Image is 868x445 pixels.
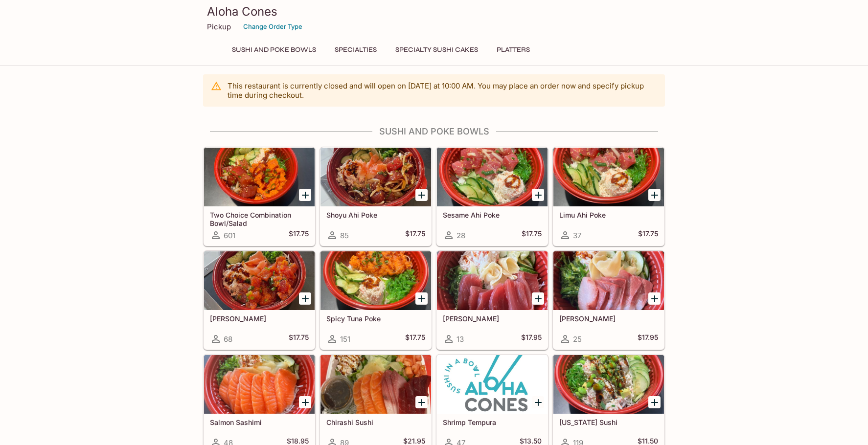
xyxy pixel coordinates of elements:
div: Wasabi Masago Ahi Poke [204,251,315,310]
p: Pickup [207,22,231,31]
h5: $17.95 [521,333,542,345]
button: Add Maguro Sashimi [532,292,544,305]
div: Two Choice Combination Bowl/Salad [204,148,315,206]
h3: Aloha Cones [207,4,661,19]
h5: $17.75 [405,229,425,241]
button: Add Limu Ahi Poke [648,189,661,201]
h5: Limu Ahi Poke [559,211,658,219]
h4: Sushi and Poke Bowls [203,126,665,137]
button: Add Two Choice Combination Bowl/Salad [299,189,311,201]
a: Sesame Ahi Poke28$17.75 [436,147,548,246]
div: Salmon Sashimi [204,355,315,414]
span: 25 [573,334,582,344]
div: Sesame Ahi Poke [437,148,548,206]
p: This restaurant is currently closed and will open on [DATE] at 10:00 AM . You may place an order ... [228,81,657,100]
button: Add Shoyu Ahi Poke [415,189,428,201]
div: Maguro Sashimi [437,251,548,310]
div: Limu Ahi Poke [553,148,664,206]
h5: [PERSON_NAME] [210,314,309,323]
h5: Spicy Tuna Poke [326,314,425,323]
button: Specialties [329,43,382,57]
h5: Shrimp Tempura [443,418,542,426]
button: Add Sesame Ahi Poke [532,189,544,201]
button: Change Order Type [239,19,307,34]
h5: $17.75 [522,229,542,241]
button: Add California Sushi [648,396,661,408]
div: Spicy Tuna Poke [320,251,431,310]
h5: $17.75 [638,229,658,241]
h5: [US_STATE] Sushi [559,418,658,426]
span: 68 [224,334,232,344]
button: Add Shrimp Tempura [532,396,544,408]
span: 601 [224,231,235,240]
a: Spicy Tuna Poke151$17.75 [320,251,432,350]
button: Sushi and Poke Bowls [227,43,321,57]
h5: $17.75 [405,333,425,345]
a: [PERSON_NAME]25$17.95 [553,251,664,350]
button: Specialty Sushi Cakes [390,43,483,57]
h5: [PERSON_NAME] [443,314,542,323]
h5: Two Choice Combination Bowl/Salad [210,211,309,227]
a: Two Choice Combination Bowl/Salad601$17.75 [204,147,315,246]
button: Add Spicy Tuna Poke [415,292,428,305]
h5: $17.75 [289,333,309,345]
h5: Shoyu Ahi Poke [326,211,425,219]
button: Add Salmon Sashimi [299,396,311,408]
button: Add Wasabi Masago Ahi Poke [299,292,311,305]
a: Limu Ahi Poke37$17.75 [553,147,664,246]
span: 13 [457,334,464,344]
div: Shoyu Ahi Poke [320,148,431,206]
span: 37 [573,231,581,240]
div: Chirashi Sushi [320,355,431,414]
a: Shoyu Ahi Poke85$17.75 [320,147,432,246]
span: 151 [340,334,350,344]
h5: $17.95 [638,333,658,345]
button: Add Hamachi Sashimi [648,292,661,305]
div: Hamachi Sashimi [553,251,664,310]
h5: Sesame Ahi Poke [443,211,542,219]
div: California Sushi [553,355,664,414]
h5: [PERSON_NAME] [559,314,658,323]
button: Platters [491,43,535,57]
button: Add Chirashi Sushi [415,396,428,408]
a: [PERSON_NAME]13$17.95 [436,251,548,350]
div: Shrimp Tempura [437,355,548,414]
a: [PERSON_NAME]68$17.75 [204,251,315,350]
span: 28 [457,231,465,240]
h5: Chirashi Sushi [326,418,425,426]
h5: Salmon Sashimi [210,418,309,426]
span: 85 [340,231,349,240]
h5: $17.75 [289,229,309,241]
